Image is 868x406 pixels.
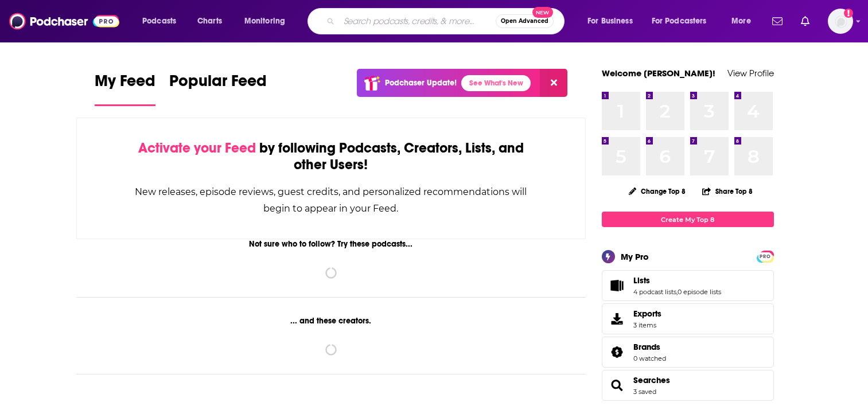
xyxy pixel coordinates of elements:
[622,184,693,198] button: Change Top 8
[702,180,753,202] button: Share Top 8
[828,9,853,34] span: Logged in as MattieVG
[633,342,666,352] a: Brands
[606,344,629,360] a: Brands
[197,13,222,29] span: Charts
[142,13,176,29] span: Podcasts
[633,309,661,319] span: Exports
[828,9,853,34] button: Show profile menu
[169,71,267,97] span: Popular Feed
[633,354,666,362] a: 0 watched
[602,270,774,301] span: Lists
[633,275,650,286] span: Lists
[633,388,656,396] a: 3 saved
[768,11,787,31] a: Show notifications dropdown
[169,71,267,106] a: Popular Feed
[496,14,554,28] button: Open AdvancedNew
[602,370,774,401] span: Searches
[602,337,774,368] span: Brands
[796,11,814,31] a: Show notifications dropdown
[76,316,586,326] div: ... and these creators.
[633,342,660,352] span: Brands
[385,78,457,88] p: Podchaser Update!
[501,18,548,24] span: Open Advanced
[758,252,772,260] a: PRO
[461,75,531,91] a: See What's New
[633,288,676,296] a: 4 podcast lists
[727,68,774,79] a: View Profile
[602,212,774,227] a: Create My Top 8
[678,288,721,296] a: 0 episode lists
[621,251,649,262] div: My Pro
[633,275,721,286] a: Lists
[9,10,119,32] img: Podchaser - Follow, Share and Rate Podcasts
[758,252,772,261] span: PRO
[602,303,774,334] a: Exports
[676,288,678,296] span: ,
[633,375,670,385] a: Searches
[190,12,229,30] a: Charts
[134,12,191,30] button: open menu
[644,12,723,30] button: open menu
[579,12,647,30] button: open menu
[602,68,715,79] a: Welcome [PERSON_NAME]!
[606,278,629,294] a: Lists
[134,184,528,217] div: New releases, episode reviews, guest credits, and personalized recommendations will begin to appe...
[606,377,629,393] a: Searches
[652,13,707,29] span: For Podcasters
[723,12,765,30] button: open menu
[134,140,528,173] div: by following Podcasts, Creators, Lists, and other Users!
[95,71,155,97] span: My Feed
[76,239,586,249] div: Not sure who to follow? Try these podcasts...
[828,9,853,34] img: User Profile
[532,7,553,18] span: New
[318,8,575,34] div: Search podcasts, credits, & more...
[587,13,633,29] span: For Business
[731,13,751,29] span: More
[95,71,155,106] a: My Feed
[606,311,629,327] span: Exports
[244,13,285,29] span: Monitoring
[138,139,256,157] span: Activate your Feed
[633,321,661,329] span: 3 items
[236,12,300,30] button: open menu
[339,12,496,30] input: Search podcasts, credits, & more...
[844,9,853,18] svg: Add a profile image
